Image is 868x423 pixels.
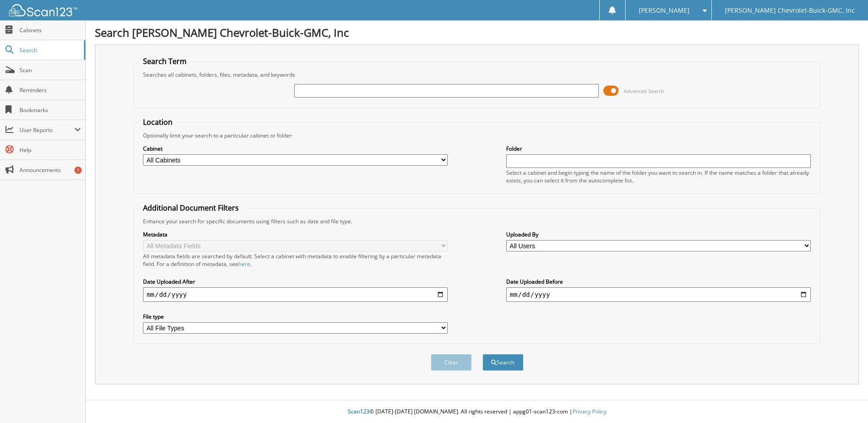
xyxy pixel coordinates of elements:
span: Scan123 [348,408,370,415]
span: Cabinets [20,26,81,34]
input: start [143,287,448,302]
span: Search [20,46,79,54]
legend: Location [138,117,177,127]
span: [PERSON_NAME] [639,8,690,13]
legend: Search Term [138,56,191,66]
label: Date Uploaded Before [506,278,811,285]
span: Scan [20,66,81,74]
span: Help [20,146,81,154]
label: Date Uploaded After [143,278,448,285]
div: 7 [74,167,82,174]
label: Metadata [143,231,448,238]
span: [PERSON_NAME] Chevrolet-Buick-GMC, Inc [725,8,855,13]
span: Advanced Search [624,88,664,94]
div: All metadata fields are searched by default. Select a cabinet with metadata to enable filtering b... [143,252,448,268]
div: Searches all cabinets, folders, files, metadata, and keywords [138,71,815,79]
label: Cabinet [143,145,448,152]
div: Enhance your search for specific documents using filters such as date and file type. [138,217,815,225]
span: Announcements [20,166,81,174]
span: User Reports [20,126,74,134]
div: Optionally limit your search to a particular cabinet or folder [138,132,815,139]
button: Search [483,354,523,371]
a: here [238,260,250,268]
a: Privacy Policy [572,408,607,415]
div: Select a cabinet and begin typing the name of the folder you want to search in. If the name match... [506,169,811,184]
span: Reminders [20,86,81,94]
div: © [DATE]-[DATE] [DOMAIN_NAME]. All rights reserved | appg01-scan123-com | [86,401,868,423]
button: Clear [431,354,472,371]
span: Bookmarks [20,106,81,114]
legend: Additional Document Filters [138,203,243,213]
input: end [506,287,811,302]
label: Uploaded By [506,231,811,238]
label: Folder [506,145,811,152]
img: scan123-logo-white.svg [9,4,77,16]
label: File type [143,313,448,320]
h1: Search [PERSON_NAME] Chevrolet-Buick-GMC, Inc [95,25,859,40]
